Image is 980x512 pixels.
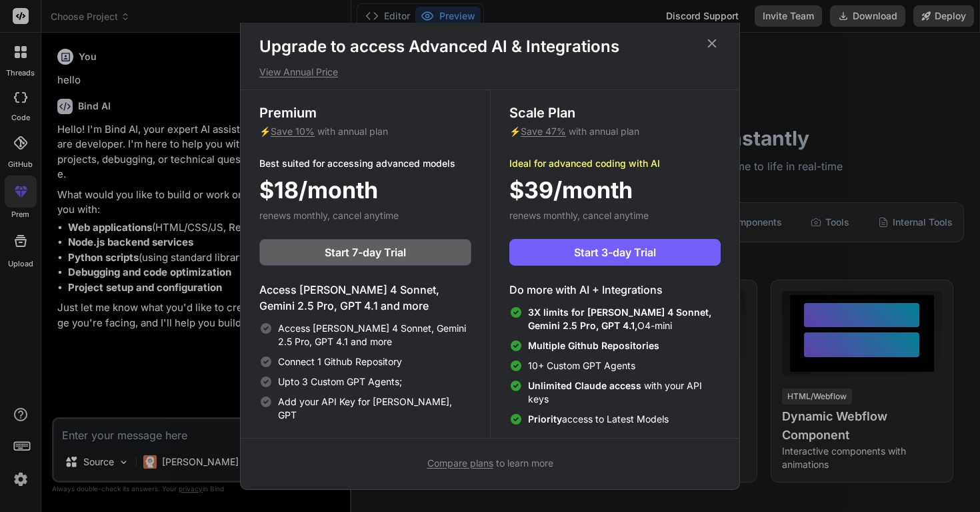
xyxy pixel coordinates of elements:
[259,239,471,266] button: Start 7-day Trial
[509,282,721,298] h4: Do more with AI + Integrations
[427,457,493,469] span: Compare plans
[509,239,721,266] button: Start 3-day Trial
[528,413,562,425] span: Priority
[528,413,669,426] span: access to Latest Models
[509,157,721,170] p: Ideal for advanced coding with AI
[259,103,471,122] h3: Premium
[528,380,644,391] span: Unlimited Claude access
[278,322,471,348] span: Access [PERSON_NAME] 4 Sonnet, Gemini 2.5 Pro, GPT 4.1 and more
[509,210,649,221] span: renews monthly, cancel anytime
[509,125,721,138] p: ⚡ with annual plan
[278,355,402,368] span: Connect 1 Github Repository
[509,173,633,207] span: $39/month
[259,36,721,57] h1: Upgrade to access Advanced AI & Integrations
[259,173,378,207] span: $18/month
[259,157,471,170] p: Best suited for accessing advanced models
[278,375,402,389] span: Upto 3 Custom GPT Agents;
[521,125,566,137] span: Save 47%
[427,457,553,469] span: to learn more
[528,306,721,332] span: O4-mini
[528,379,721,406] span: with your API keys
[271,125,315,137] span: Save 10%
[278,395,471,422] span: Add your API Key for [PERSON_NAME], GPT
[259,65,721,79] p: View Annual Price
[259,282,471,314] h4: Access [PERSON_NAME] 4 Sonnet, Gemini 2.5 Pro, GPT 4.1 and more
[528,340,659,351] span: Multiple Github Repositories
[528,306,711,331] span: 3X limits for [PERSON_NAME] 4 Sonnet, Gemini 2.5 Pro, GPT 4.1,
[259,210,399,221] span: renews monthly, cancel anytime
[259,125,471,138] p: ⚡ with annual plan
[325,244,406,260] span: Start 7-day Trial
[509,103,721,122] h3: Scale Plan
[528,359,635,372] span: 10+ Custom GPT Agents
[574,244,656,260] span: Start 3-day Trial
